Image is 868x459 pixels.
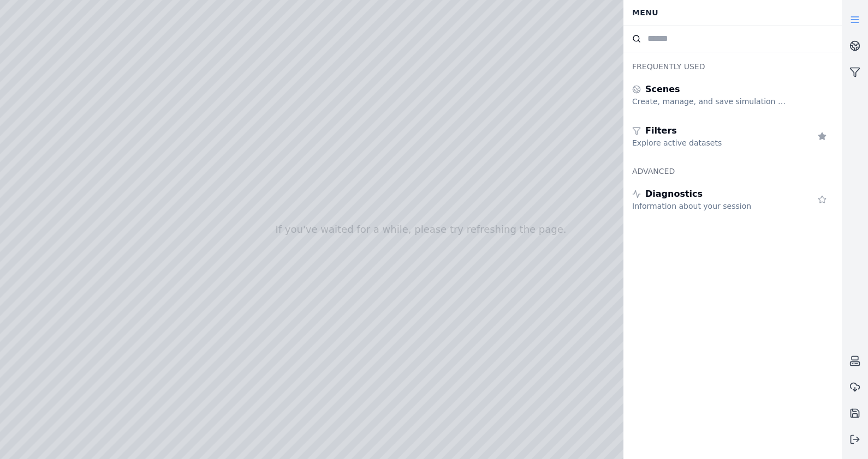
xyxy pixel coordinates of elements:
div: Advanced [623,157,842,179]
div: Menu [626,2,840,23]
div: Explore active datasets [632,137,789,148]
span: Scenes [645,83,680,96]
div: Information about your session [632,201,789,212]
span: Filters [645,124,677,137]
div: Create, manage, and save simulation scenes [632,96,789,107]
div: Frequently Used [623,52,842,74]
span: Diagnostics [645,188,703,201]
